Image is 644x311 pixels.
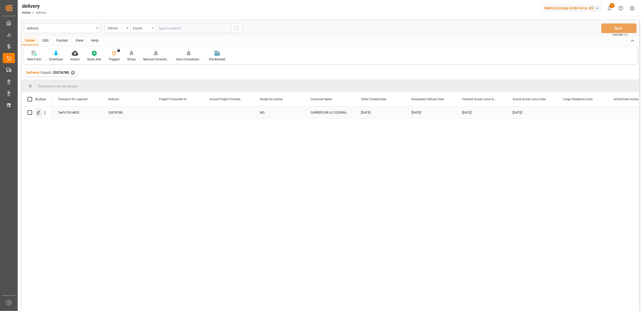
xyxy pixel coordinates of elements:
[542,5,602,12] div: Melitta Europa GmbH & Co. KG
[412,97,444,101] span: Requested Delivery Date
[35,97,46,101] div: Action
[22,11,30,14] a: Home
[87,37,102,45] div: Help
[513,97,546,101] span: Actual Goods Issue Date
[361,97,386,101] span: Order Created Date
[49,57,63,62] div: Download
[105,23,130,33] button: open menu
[41,70,52,74] span: Equals
[231,23,242,33] button: search button
[87,57,101,62] div: Quick Add
[209,57,225,62] div: File Browser
[27,25,94,31] div: delivery
[563,97,593,101] span: Cargo Readiness Date
[26,70,39,74] span: Delivery
[311,97,332,101] span: Customer Name
[108,97,119,101] span: Delivery
[462,97,496,101] span: Planned Goods Issue Date
[53,70,69,74] span: 20376780
[133,25,150,31] div: Equals
[260,97,283,101] span: Ready for pickup
[71,71,75,75] div: ✕
[155,23,231,33] input: Type to search
[52,107,102,118] div: 7a41c7614825
[507,107,557,118] div: [DATE]
[39,37,53,45] div: Edit
[130,23,155,33] button: open menu
[614,97,638,101] span: Arrival Date Actual
[24,23,100,33] button: open menu
[159,97,186,101] span: Freight Forwarder Id
[27,57,41,62] div: New Form
[38,84,78,88] span: Drag here to set row groups
[21,37,39,45] div: Home
[53,37,72,45] div: Format
[304,107,355,118] div: CARREFOUR LE COUDRAY PEM
[108,25,125,31] div: Delivery
[610,3,615,8] span: 3
[176,57,201,62] div: Auto Consolidation
[70,57,80,62] div: Import
[604,3,615,14] button: show 3 new notifications
[254,107,304,118] div: NO
[72,37,87,45] div: View
[22,2,46,10] div: delivery
[612,33,627,37] span: Ctrl/CMD + S
[355,107,406,118] div: [DATE]
[615,3,627,14] button: Help Center
[601,23,637,33] button: Save
[143,57,169,62] div: Manual Consolidation
[406,107,456,118] div: [DATE]
[102,107,153,118] div: 20376780
[127,57,136,62] div: Group
[456,107,507,118] div: [DATE]
[58,97,87,101] span: Transport ID Logward
[542,3,604,13] button: Melitta Europa GmbH & Co. KG
[21,107,52,119] div: Press SPACE to select this row.
[209,97,243,101] span: Actual Freight Forwarder Id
